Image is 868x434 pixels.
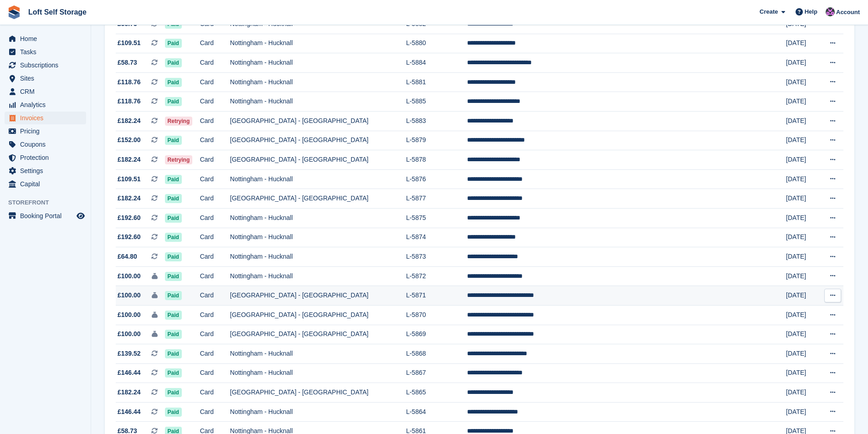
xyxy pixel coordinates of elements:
[406,169,467,189] td: L-5876
[230,92,406,112] td: Nottingham - Hucknall
[406,266,467,286] td: L-5872
[200,344,230,364] td: Card
[230,402,406,422] td: Nottingham - Hucknall
[165,408,182,417] span: Paid
[200,325,230,344] td: Card
[165,291,182,300] span: Paid
[20,59,75,71] span: Subscriptions
[200,150,230,170] td: Card
[406,150,467,170] td: L-5878
[118,310,141,320] span: £100.00
[230,189,406,209] td: [GEOGRAPHIC_DATA] - [GEOGRAPHIC_DATA]
[786,131,819,150] td: [DATE]
[5,32,86,45] a: menu
[230,305,406,325] td: [GEOGRAPHIC_DATA] - [GEOGRAPHIC_DATA]
[118,291,141,300] span: £100.00
[20,98,75,111] span: Analytics
[5,178,86,190] a: menu
[786,53,819,73] td: [DATE]
[230,228,406,247] td: Nottingham - Hucknall
[786,402,819,422] td: [DATE]
[230,363,406,383] td: Nottingham - Hucknall
[200,208,230,228] td: Card
[200,189,230,209] td: Card
[118,388,141,397] span: £182.24
[230,53,406,73] td: Nottingham - Hucknall
[406,72,467,92] td: L-5881
[20,72,75,85] span: Sites
[406,189,467,209] td: L-5877
[786,286,819,306] td: [DATE]
[20,46,75,58] span: Tasks
[406,111,467,131] td: L-5883
[200,266,230,286] td: Card
[165,252,182,261] span: Paid
[406,344,467,364] td: L-5868
[200,305,230,325] td: Card
[786,72,819,92] td: [DATE]
[406,92,467,112] td: L-5885
[786,363,819,383] td: [DATE]
[5,209,86,222] a: menu
[118,174,141,184] span: £109.51
[230,34,406,53] td: Nottingham - Hucknall
[165,194,182,203] span: Paid
[118,368,141,378] span: £146.44
[165,330,182,339] span: Paid
[5,46,86,58] a: menu
[20,125,75,138] span: Pricing
[20,209,75,222] span: Booking Portal
[165,117,193,126] span: Retrying
[200,111,230,131] td: Card
[786,228,819,247] td: [DATE]
[406,363,467,383] td: L-5867
[406,131,467,150] td: L-5879
[165,388,182,397] span: Paid
[118,155,141,164] span: £182.24
[200,92,230,112] td: Card
[75,210,86,221] a: Preview store
[200,247,230,267] td: Card
[5,151,86,164] a: menu
[406,247,467,267] td: L-5873
[406,286,467,306] td: L-5871
[200,286,230,306] td: Card
[406,208,467,228] td: L-5875
[230,111,406,131] td: [GEOGRAPHIC_DATA] - [GEOGRAPHIC_DATA]
[230,266,406,286] td: Nottingham - Hucknall
[5,72,86,85] a: menu
[230,325,406,344] td: [GEOGRAPHIC_DATA] - [GEOGRAPHIC_DATA]
[786,305,819,325] td: [DATE]
[5,138,86,151] a: menu
[20,151,75,164] span: Protection
[8,198,91,207] span: Storefront
[165,78,182,87] span: Paid
[786,111,819,131] td: [DATE]
[20,32,75,45] span: Home
[786,34,819,53] td: [DATE]
[118,213,141,223] span: £192.60
[165,175,182,184] span: Paid
[786,92,819,112] td: [DATE]
[118,349,141,358] span: £139.52
[165,233,182,242] span: Paid
[200,383,230,403] td: Card
[118,116,141,126] span: £182.24
[786,208,819,228] td: [DATE]
[118,135,141,145] span: £152.00
[118,97,141,106] span: £118.76
[230,150,406,170] td: [GEOGRAPHIC_DATA] - [GEOGRAPHIC_DATA]
[786,383,819,403] td: [DATE]
[118,252,137,261] span: £64.80
[230,72,406,92] td: Nottingham - Hucknall
[760,7,778,16] span: Create
[200,169,230,189] td: Card
[5,59,86,71] a: menu
[230,247,406,267] td: Nottingham - Hucknall
[200,402,230,422] td: Card
[165,214,182,223] span: Paid
[25,5,90,20] a: Loft Self Storage
[165,39,182,48] span: Paid
[200,53,230,73] td: Card
[20,164,75,177] span: Settings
